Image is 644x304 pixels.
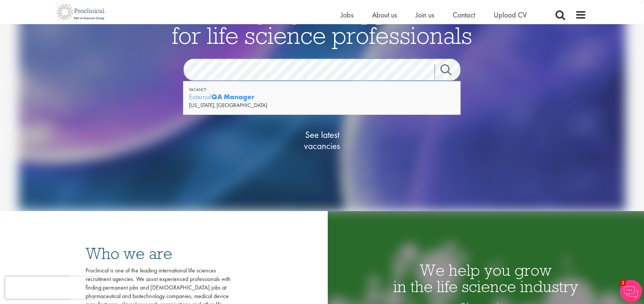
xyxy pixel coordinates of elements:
div: [US_STATE], [GEOGRAPHIC_DATA] [189,101,455,109]
img: Chatbot [620,280,642,302]
a: See latestvacancies [285,99,359,181]
a: Contact [453,10,475,20]
div: External [189,92,455,101]
a: Upload CV [494,10,527,20]
iframe: reCAPTCHA [5,276,100,299]
strong: QA Manager [211,92,254,101]
h3: Who we are [86,245,231,262]
span: 1 [620,280,626,286]
a: Join us [416,10,434,20]
a: Job search submit button [435,64,467,79]
a: Jobs [341,10,353,20]
a: About us [372,10,397,20]
div: Vacancy [189,87,455,92]
span: See latest vacancies [285,129,359,151]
